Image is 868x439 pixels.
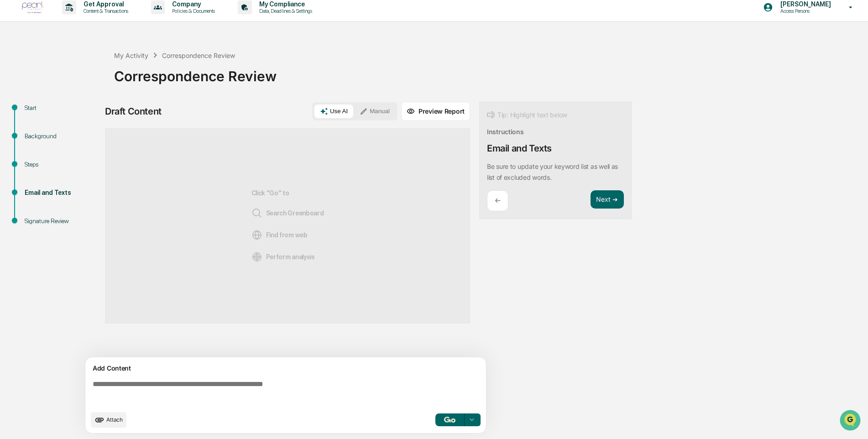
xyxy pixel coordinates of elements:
[91,412,126,428] button: upload document
[773,0,836,8] p: [PERSON_NAME]
[24,42,151,51] input: Clear
[252,0,317,8] p: My Compliance
[251,251,262,262] img: Analysis
[114,61,863,84] div: Correspondence Review
[773,8,836,14] p: Access Persons
[105,106,162,117] div: Draft Content
[31,70,150,79] div: Start new chat
[106,416,123,423] span: Attach
[251,208,324,219] span: Search Greenboard
[114,52,148,59] div: My Activity
[18,132,58,141] span: Data Lookup
[251,230,308,240] span: Find from web
[487,110,567,120] div: Tip: Highlight text below
[25,216,99,226] div: Signature Review
[251,230,262,240] img: Web
[25,103,99,113] div: Start
[25,188,99,198] div: Email and Texts
[91,155,110,162] span: Pylon
[9,70,26,86] img: 1746055101610-c473b297-6a78-478c-a979-82029cc54cd1
[25,131,99,141] div: Background
[165,0,220,8] p: Company
[64,154,110,162] a: Powered byPylon
[66,116,73,123] div: 🗄️
[76,8,133,14] p: Content & Transactions
[25,160,99,169] div: Steps
[155,73,166,84] button: Start new chat
[9,116,16,123] div: 🖐️
[354,105,395,118] button: Manual
[401,102,470,121] button: Preview Report
[252,8,317,14] p: Data, Deadlines & Settings
[31,79,115,86] div: We're available if you need us!
[9,133,16,141] div: 🔎
[251,208,262,219] img: Search
[162,52,235,59] div: Correspondence Review
[5,111,63,128] a: 🖐️Preclearance
[487,162,618,181] p: Be sure to update your keyword list as well as list of excluded words.
[314,105,353,118] button: Use AI
[251,251,315,262] span: Perform analysis
[22,1,44,14] img: logo
[76,0,133,8] p: Get Approval
[18,115,59,124] span: Preclearance
[487,143,552,154] div: Email and Texts
[5,129,61,145] a: 🔎Data Lookup
[435,413,465,426] button: Go
[487,128,524,136] div: Instructions
[75,115,113,124] span: Attestations
[9,19,166,34] p: How can we help?
[165,8,220,14] p: Policies & Documents
[63,111,117,128] a: 🗄️Attestations
[251,143,324,308] div: Click "Go" to
[495,196,501,205] p: ←
[444,417,455,423] img: Go
[91,363,481,374] div: Add Content
[591,190,624,209] button: Next ➔
[839,409,863,434] iframe: Open customer support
